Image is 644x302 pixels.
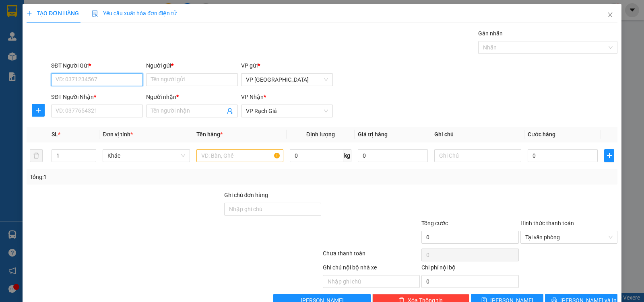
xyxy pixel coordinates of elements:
[146,92,238,101] div: Người nhận
[32,107,44,113] span: plus
[52,131,58,138] span: SL
[246,105,328,117] span: VP Rạch Giá
[51,61,143,70] div: SĐT Người Gửi
[227,108,233,114] span: user-add
[246,74,328,86] span: VP Hà Tiên
[322,249,421,263] div: Chưa thanh toán
[30,149,43,162] button: delete
[224,203,321,216] input: Ghi chú đơn hàng
[32,104,45,117] button: plus
[604,149,614,162] button: plus
[30,173,249,181] div: Tổng: 1
[358,131,388,138] span: Giá trị hàng
[525,231,613,243] span: Tại văn phòng
[306,131,335,138] span: Định lượng
[599,4,621,27] button: Close
[224,192,268,198] label: Ghi chú đơn hàng
[421,263,518,275] div: Chi phí nội bộ
[421,220,448,226] span: Tổng cước
[323,263,420,275] div: Ghi chú nội bộ nhà xe
[196,149,283,162] input: VD: Bàn, Ghế
[241,94,264,100] span: VP Nhận
[358,149,428,162] input: 0
[27,10,79,16] span: TẠO ĐƠN HÀNG
[323,275,420,288] input: Nhập ghi chú
[478,30,503,37] label: Gán nhãn
[434,149,521,162] input: Ghi Chú
[146,61,238,70] div: Người gửi
[27,10,32,16] span: plus
[605,152,614,159] span: plus
[92,10,177,16] span: Yêu cầu xuất hóa đơn điện tử
[51,92,143,101] div: SĐT Người Nhận
[92,10,98,17] img: icon
[520,220,574,226] label: Hình thức thanh toán
[343,149,351,162] span: kg
[431,127,524,142] th: Ghi chú
[103,131,133,138] span: Đơn vị tính
[607,12,613,18] span: close
[528,131,555,138] span: Cước hàng
[107,150,185,162] span: Khác
[196,131,223,138] span: Tên hàng
[241,61,333,70] div: VP gửi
